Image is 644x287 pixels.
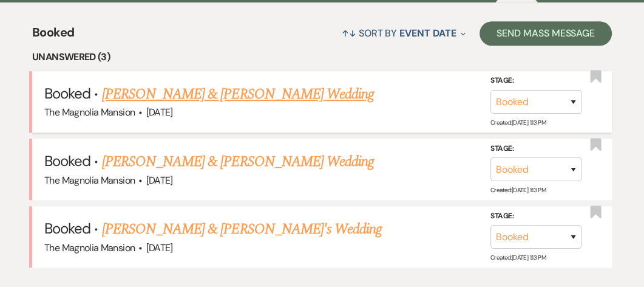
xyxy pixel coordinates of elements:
[342,27,356,40] span: ↑↓
[399,27,456,40] span: Event Date
[32,23,74,49] span: Booked
[44,106,135,119] span: The Magnolia Mansion
[490,254,546,261] span: Created: [DATE] 1:13 PM
[44,174,135,187] span: The Magnolia Mansion
[102,218,382,240] a: [PERSON_NAME] & [PERSON_NAME]'s Wedding
[102,151,374,173] a: [PERSON_NAME] & [PERSON_NAME] Wedding
[44,84,90,103] span: Booked
[32,49,612,65] li: Unanswered (3)
[146,106,173,119] span: [DATE]
[44,219,90,238] span: Booked
[44,151,90,170] span: Booked
[146,174,173,187] span: [DATE]
[490,74,581,88] label: Stage:
[44,241,135,254] span: The Magnolia Mansion
[490,119,546,126] span: Created: [DATE] 1:13 PM
[146,241,173,254] span: [DATE]
[490,142,581,156] label: Stage:
[102,83,374,105] a: [PERSON_NAME] & [PERSON_NAME] Wedding
[337,17,470,49] button: Sort By Event Date
[490,186,546,194] span: Created: [DATE] 1:13 PM
[490,210,581,223] label: Stage:
[480,21,612,46] button: Send Mass Message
